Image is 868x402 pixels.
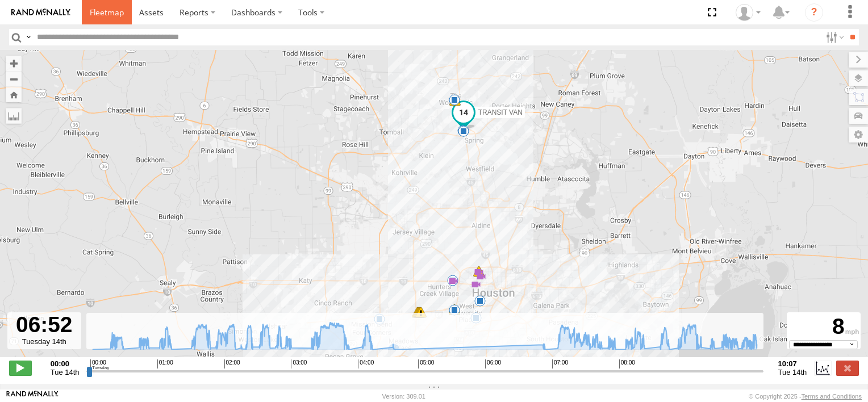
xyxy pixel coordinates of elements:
[619,359,635,368] span: 08:00
[358,359,374,368] span: 04:00
[51,359,80,368] strong: 00:00
[418,359,434,368] span: 05:00
[778,368,807,376] span: Tue 14th Oct 2025
[291,359,307,368] span: 03:00
[90,359,109,372] span: 00:00
[157,359,173,368] span: 01:00
[6,108,22,124] label: Measure
[6,71,22,87] button: Zoom out
[778,359,807,368] strong: 10:07
[447,275,458,286] div: 5
[382,393,425,400] div: Version: 309.01
[836,361,859,375] label: Close
[821,29,846,45] label: Search Filter Options
[51,368,80,376] span: Tue 14th Oct 2025
[24,29,33,45] label: Search Query
[6,87,22,102] button: Zoom Home
[478,108,523,116] span: TRANSIT VAN
[6,56,22,71] button: Zoom in
[805,3,823,22] i: ?
[11,9,70,16] img: rand-logo.svg
[849,127,868,143] label: Map Settings
[802,393,862,400] a: Terms and Conditions
[485,359,501,368] span: 06:00
[552,359,568,368] span: 07:00
[788,314,859,340] div: 8
[732,4,765,21] div: Lupe Hernandez
[6,391,59,402] a: Visit our Website
[224,359,240,368] span: 02:00
[9,361,32,375] label: Play/Stop
[749,393,862,400] div: © Copyright 2025 -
